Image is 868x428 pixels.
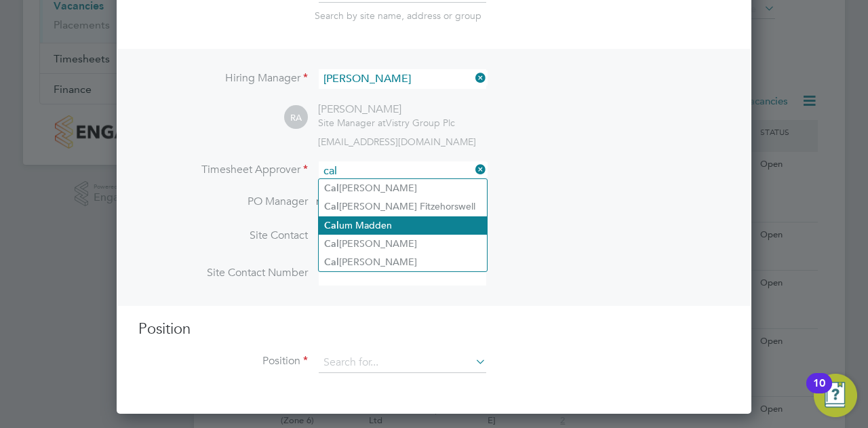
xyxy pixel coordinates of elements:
[138,71,308,85] label: Hiring Manager
[138,266,308,280] label: Site Contact Number
[319,69,486,89] input: Search for...
[814,374,857,417] button: Open Resource Center, 10 new notifications
[138,163,308,177] label: Timesheet Approver
[318,102,455,117] div: [PERSON_NAME]
[318,117,455,129] div: Vistry Group Plc
[319,197,487,216] li: [PERSON_NAME] Fitzehorswell
[138,195,308,209] label: PO Manager
[315,9,481,22] span: Search by site name, address or group
[324,201,339,212] b: Cal
[138,229,308,243] label: Site Contact
[324,256,339,268] b: Cal
[319,235,487,253] li: [PERSON_NAME]
[138,354,308,368] label: Position
[138,319,730,339] h3: Position
[324,238,339,250] b: Cal
[319,216,487,235] li: um Madden
[284,106,308,130] span: RA
[319,179,487,197] li: [PERSON_NAME]
[319,161,486,181] input: Search for...
[319,253,487,271] li: [PERSON_NAME]
[318,136,476,148] span: [EMAIL_ADDRESS][DOMAIN_NAME]
[318,117,386,129] span: Site Manager at
[316,195,332,208] span: n/a
[324,220,339,231] b: Cal
[319,353,486,373] input: Search for...
[813,383,825,401] div: 10
[324,182,339,194] b: Cal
